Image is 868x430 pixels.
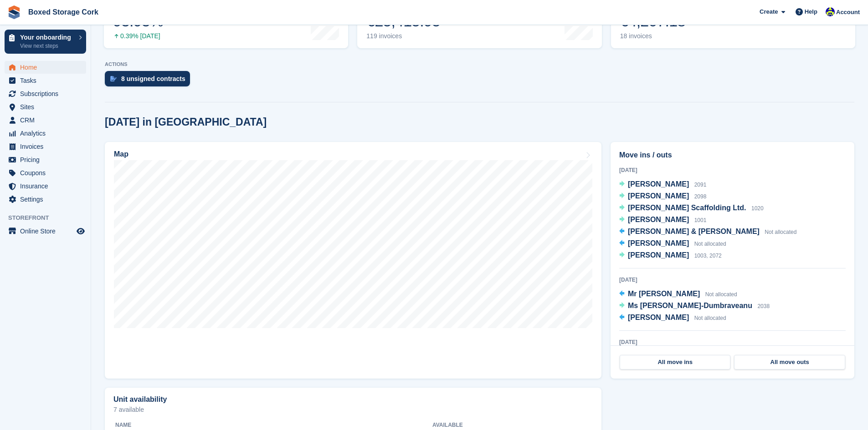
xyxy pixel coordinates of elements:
[628,228,760,235] span: [PERSON_NAME] & [PERSON_NAME]
[734,355,845,369] a: All move outs
[619,226,796,238] a: [PERSON_NAME] & [PERSON_NAME] Not allocated
[619,276,846,284] div: [DATE]
[20,87,75,100] span: Subscriptions
[5,153,86,166] a: menu
[694,315,726,321] span: Not allocated
[5,140,86,153] a: menu
[694,217,707,223] span: 1001
[628,239,689,247] span: [PERSON_NAME]
[20,74,75,87] span: Tasks
[20,127,75,140] span: Analytics
[619,288,737,300] a: Mr [PERSON_NAME] Not allocated
[628,192,689,200] span: [PERSON_NAME]
[760,7,778,16] span: Create
[705,291,737,298] span: Not allocated
[113,395,167,404] h2: Unit availability
[20,101,75,113] span: Sites
[20,180,75,192] span: Insurance
[619,202,764,214] a: [PERSON_NAME] Scaffolding Ltd. 1020
[20,42,74,50] p: View next steps
[5,225,86,238] a: menu
[628,314,689,321] span: [PERSON_NAME]
[619,300,770,312] a: Ms [PERSON_NAME]-Dumbraveanu 2038
[619,238,726,250] a: [PERSON_NAME] Not allocated
[5,61,86,74] a: menu
[805,7,817,16] span: Help
[121,75,185,82] div: 8 unsigned contracts
[25,5,102,20] a: Boxed Storage Cork
[105,142,601,379] a: Map
[628,204,746,212] span: [PERSON_NAME] Scaffolding Ltd.
[628,302,752,309] span: Ms [PERSON_NAME]-Dumbraveanu
[5,167,86,179] a: menu
[826,7,835,16] img: Vincent
[5,30,86,54] a: Your onboarding View next steps
[20,114,75,126] span: CRM
[8,213,91,223] span: Storefront
[5,87,86,100] a: menu
[110,76,117,81] img: contract_signature_icon-13c848040528278c33f63329250d36e43548de30e8caae1d1a13099fd9432cc5.svg
[105,116,267,128] h2: [DATE] in [GEOGRAPHIC_DATA]
[628,251,689,259] span: [PERSON_NAME]
[114,150,128,158] h2: Map
[694,182,707,188] span: 2091
[20,61,75,74] span: Home
[75,226,86,237] a: Preview store
[694,241,726,247] span: Not allocated
[366,32,440,40] div: 119 invoices
[105,71,195,91] a: 8 unsigned contracts
[619,191,706,202] a: [PERSON_NAME] 2098
[5,127,86,140] a: menu
[20,34,74,40] p: Your onboarding
[628,216,689,223] span: [PERSON_NAME]
[20,193,75,206] span: Settings
[5,74,86,87] a: menu
[105,61,854,67] p: ACTIONS
[619,312,726,324] a: [PERSON_NAME] Not allocated
[751,205,764,212] span: 1020
[20,167,75,179] span: Coupons
[628,290,700,298] span: Mr [PERSON_NAME]
[5,114,86,126] a: menu
[628,180,689,188] span: [PERSON_NAME]
[113,32,163,40] div: 0.39% [DATE]
[620,355,730,369] a: All move ins
[5,180,86,192] a: menu
[5,101,86,113] a: menu
[113,406,593,413] p: 7 available
[619,250,722,262] a: [PERSON_NAME] 1003, 2072
[7,5,21,19] img: stora-icon-8386f47178a22dfd0bd8f6a31ec36ba5ce8667c1dd55bd0f319d3a0aa187defe.svg
[619,150,846,161] h2: Move ins / outs
[619,338,846,346] div: [DATE]
[836,8,860,17] span: Account
[619,179,706,191] a: [PERSON_NAME] 2091
[619,166,846,174] div: [DATE]
[765,229,796,235] span: Not allocated
[757,303,770,309] span: 2038
[20,225,75,238] span: Online Store
[5,193,86,206] a: menu
[620,32,686,40] div: 18 invoices
[694,253,722,259] span: 1003, 2072
[20,153,75,166] span: Pricing
[694,193,707,200] span: 2098
[619,214,706,226] a: [PERSON_NAME] 1001
[20,140,75,153] span: Invoices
